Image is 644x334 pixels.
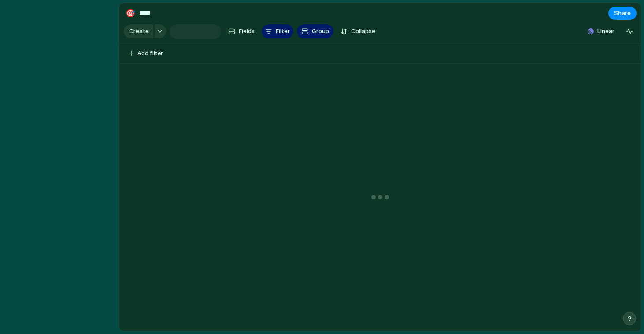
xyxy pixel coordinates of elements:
[597,27,614,36] span: Linear
[124,24,153,38] button: Create
[351,27,375,36] span: Collapse
[297,24,333,38] button: Group
[225,24,258,38] button: Fields
[337,24,379,38] button: Collapse
[608,7,637,20] button: Share
[614,9,631,18] span: Share
[276,27,290,36] span: Filter
[123,6,137,20] button: 🎯
[124,47,168,60] button: Add filter
[239,27,255,36] span: Fields
[129,27,149,36] span: Create
[584,25,618,38] button: Linear
[262,24,293,38] button: Filter
[137,49,163,57] span: Add filter
[126,7,135,19] div: 🎯
[312,27,329,36] span: Group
